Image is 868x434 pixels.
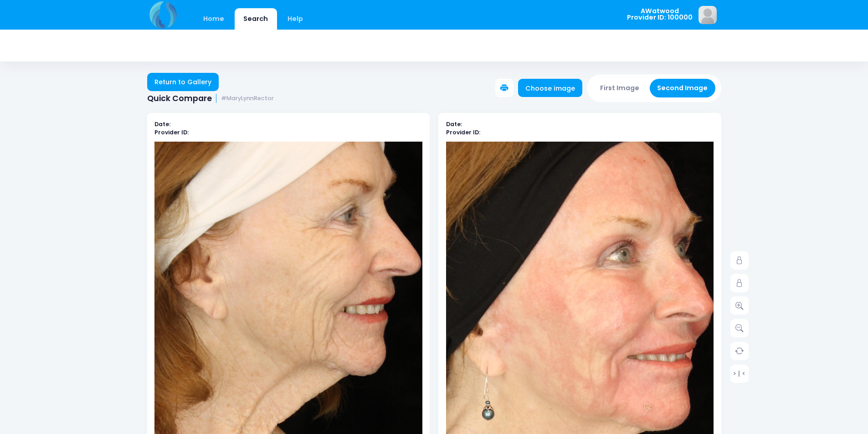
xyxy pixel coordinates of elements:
b: Provider ID: [154,128,189,136]
b: Date: [446,120,462,128]
a: > | < [730,364,749,383]
img: image [699,6,717,24]
a: Search [235,8,277,30]
a: Return to Gallery [147,73,219,91]
a: Help [278,8,312,30]
small: #MaryLynnRector [221,95,274,102]
a: Choose image [518,79,583,97]
span: Quick Compare [147,94,212,103]
b: Provider ID: [446,128,480,136]
button: First Image [593,79,647,97]
b: Date: [154,120,170,128]
a: Home [195,8,233,30]
button: Second Image [650,79,715,97]
span: AWatwood Provider ID: 100000 [627,8,693,21]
